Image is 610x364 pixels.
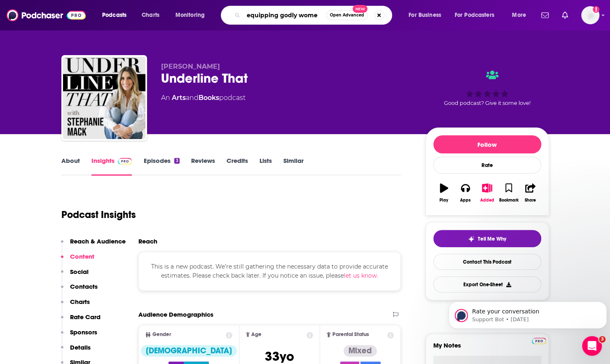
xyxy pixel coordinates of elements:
[151,263,388,279] span: This is a new podcast. We’re still gathering the necessary data to provide accurate estimates. Pl...
[61,209,136,221] h1: Podcast Insights
[344,345,377,357] div: Mixed
[161,93,245,103] div: An podcast
[63,57,145,139] img: Underline That
[91,157,132,176] a: InsightsPodchaser Pro
[141,345,237,357] div: [DEMOGRAPHIC_DATA]
[61,343,91,359] button: Details
[70,328,97,336] p: Sponsors
[161,63,220,70] span: [PERSON_NAME]
[582,336,602,356] iframe: Intercom live chat
[61,328,97,343] button: Sponsors
[444,307,530,327] a: Get this podcast via API
[70,283,98,290] p: Contacts
[142,9,159,21] span: Charts
[476,178,498,208] button: Added
[455,178,476,208] button: Apps
[61,283,98,298] button: Contacts
[61,237,126,253] button: Reach & Audience
[61,253,94,268] button: Content
[353,5,367,13] span: New
[191,157,215,176] a: Reviews
[559,8,571,22] a: Show notifications dropdown
[152,332,171,337] span: Gender
[175,9,205,21] span: Monitoring
[468,236,474,242] img: tell me why sparkle
[118,158,132,165] img: Podchaser Pro
[581,6,599,24] span: Logged in as nwierenga
[143,157,179,176] a: Episodes3
[70,253,94,260] p: Content
[330,13,364,17] span: Open Advanced
[172,94,186,102] a: Arts
[499,198,518,203] div: Bookmark
[581,6,599,24] img: User Profile
[433,341,541,356] label: My Notes
[186,94,199,102] span: and
[102,9,126,21] span: Podcasts
[136,9,164,22] a: Charts
[199,94,219,102] a: Books
[409,9,441,21] span: For Business
[227,157,248,176] a: Credits
[460,198,471,203] div: Apps
[174,158,179,164] div: 3
[61,157,80,176] a: About
[70,313,100,321] p: Rate Card
[581,6,599,24] button: Show profile menu
[538,8,552,22] a: Show notifications dropdown
[344,271,378,280] button: let us know.
[445,284,610,342] iframe: Intercom notifications message
[498,178,519,208] button: Bookmark
[444,100,531,106] span: Good podcast? Give it some love!
[449,9,506,22] button: open menu
[229,6,400,25] div: Search podcasts, credits, & more...
[525,198,536,203] div: Share
[332,332,369,337] span: Parental Status
[170,9,215,22] button: open menu
[259,157,272,176] a: Lists
[70,298,90,306] p: Charts
[425,63,549,114] div: Good podcast? Give it some love!
[433,178,455,208] button: Play
[326,10,368,20] button: Open AdvancedNew
[506,9,536,22] button: open menu
[61,313,100,328] button: Rate Card
[138,311,213,318] h2: Audience Demographics
[70,343,91,351] p: Details
[512,9,526,21] span: More
[593,6,599,13] svg: Add a profile image
[433,276,541,292] button: Export One-Sheet
[480,198,494,203] div: Added
[433,254,541,270] a: Contact This Podcast
[61,298,90,313] button: Charts
[283,157,304,176] a: Similar
[455,9,494,21] span: For Podcasters
[439,198,448,203] div: Play
[7,7,86,23] img: Podchaser - Follow, Share and Rate Podcasts
[70,268,89,276] p: Social
[433,230,541,247] button: tell me why sparkleTell Me Why
[478,236,506,242] span: Tell Me Why
[251,332,262,337] span: Age
[433,157,541,174] div: Rate
[61,268,89,283] button: Social
[433,135,541,153] button: Follow
[138,237,157,245] h2: Reach
[70,237,126,245] p: Reach & Audience
[403,9,451,22] button: open menu
[519,178,541,208] button: Share
[599,336,605,343] span: 3
[243,9,326,22] input: Search podcasts, credits, & more...
[96,9,137,22] button: open menu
